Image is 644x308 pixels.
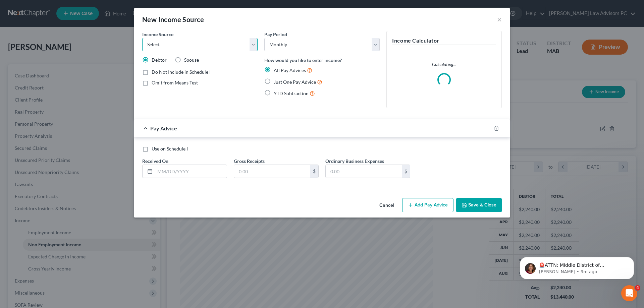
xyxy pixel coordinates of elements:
[142,32,173,37] span: Income Source
[392,37,496,45] h5: Income Calculator
[310,165,318,178] div: $
[234,165,310,178] input: 0.00
[150,125,177,131] span: Pay Advice
[326,165,402,178] input: 0.00
[152,80,198,85] span: Omit from Means Test
[142,158,168,164] span: Received On
[155,165,227,178] input: MM/DD/YYYY
[392,61,496,68] p: Calculating...
[510,243,644,290] iframe: Intercom notifications message
[142,15,204,24] div: New Income Source
[264,57,342,64] label: How would you like to enter income?
[325,158,384,165] label: Ordinary Business Expenses
[635,285,640,291] span: 4
[497,15,502,23] button: ×
[184,57,199,63] span: Spouse
[234,158,265,165] label: Gross Receipts
[274,67,306,73] span: All Pay Advices
[402,198,453,212] button: Add Pay Advice
[456,198,502,212] button: Save & Close
[274,79,316,85] span: Just One Pay Advice
[152,69,211,75] span: Do Not Include in Schedule I
[621,285,637,301] iframe: Intercom live chat
[152,146,188,151] span: Use on Schedule I
[374,199,399,212] button: Cancel
[402,165,410,178] div: $
[264,31,287,38] label: Pay Period
[274,90,309,96] span: YTD Subtraction
[152,57,167,63] span: Debtor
